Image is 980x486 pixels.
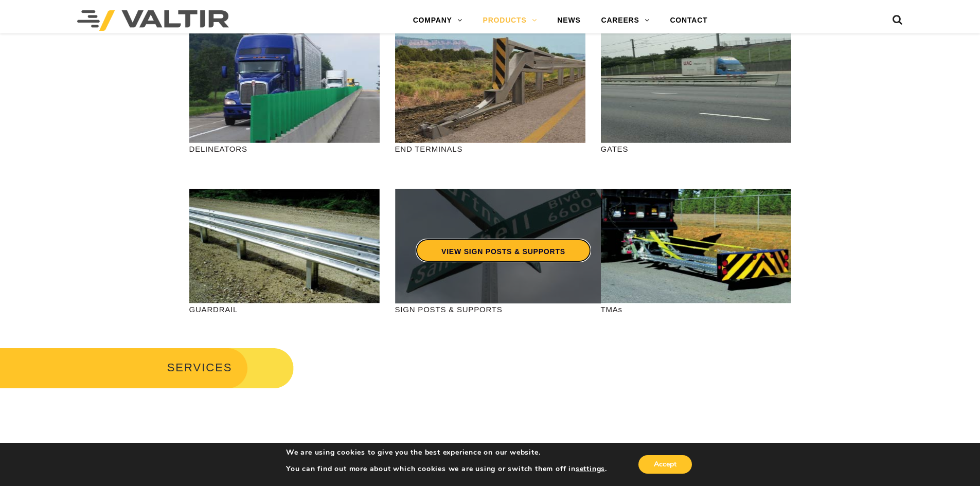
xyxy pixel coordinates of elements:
[547,10,591,31] a: NEWS
[286,464,607,474] p: You can find out more about which cookies we are using or switch them off in .
[601,143,791,155] p: GATES
[416,239,591,262] a: VIEW SIGN POSTS & SUPPORTS
[473,10,547,31] a: PRODUCTS
[189,303,380,315] p: GUARDRAIL
[638,455,692,474] button: Accept
[286,448,607,457] p: We are using cookies to give you the best experience on our website.
[189,143,380,155] p: DELINEATORS
[576,464,605,474] button: settings
[395,143,585,155] p: END TERMINALS
[403,10,473,31] a: COMPANY
[660,10,718,31] a: CONTACT
[601,303,791,315] p: TMAs
[591,10,660,31] a: CAREERS
[77,10,229,31] img: Valtir
[395,303,585,315] p: SIGN POSTS & SUPPORTS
